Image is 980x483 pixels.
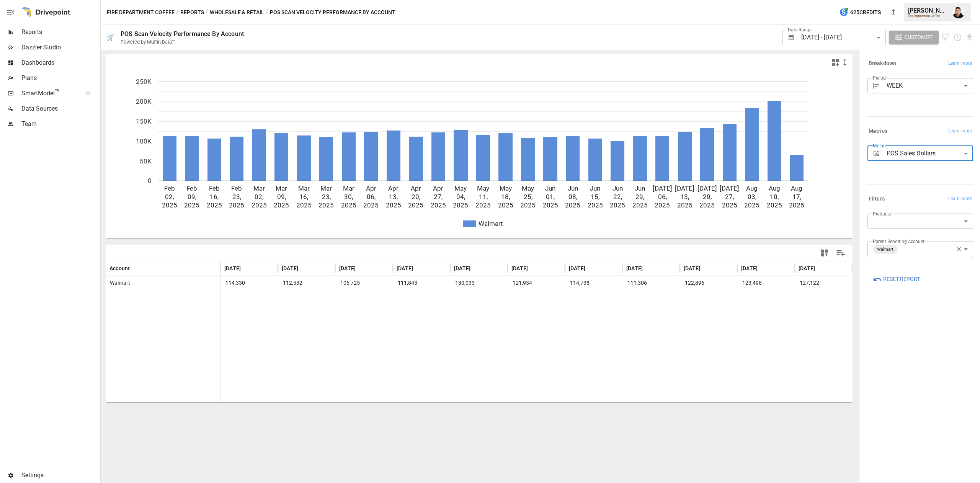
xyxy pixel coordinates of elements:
span: [DATE] [569,264,585,272]
text: Aug [746,184,758,192]
span: Data Sources [21,104,99,113]
button: New version available, click to update! [886,5,901,20]
text: [DATE] [675,184,694,192]
div: POS Sales Dollars [887,146,973,161]
span: 111,306 [626,276,648,290]
text: Feb [231,184,242,192]
text: 09, [188,193,196,201]
text: 0 [148,177,152,184]
button: Sort [131,263,141,274]
text: Jun [612,184,623,192]
text: 2025 [610,201,625,209]
span: Plans [21,73,99,83]
button: Manage Columns [832,245,849,262]
text: 06, [658,193,667,201]
span: [DATE] [626,264,643,272]
span: Customize [904,33,933,42]
text: 02, [255,193,263,201]
text: 22, [613,193,622,201]
span: [DATE] [799,264,815,272]
div: WEEK [887,78,973,93]
text: Mar [343,184,354,192]
span: Learn more [948,127,972,135]
span: 127,122 [799,276,820,290]
text: 2025 [386,201,401,209]
text: May [477,184,489,192]
div: / [206,8,208,17]
span: 106,725 [339,276,361,290]
h6: Metrics [869,127,887,135]
button: Fire Department Coffee [107,8,175,17]
span: Learn more [948,195,972,203]
div: [DATE] - [DATE] [801,30,885,45]
button: Sort [586,263,597,274]
text: 27, [434,193,443,201]
text: [DATE] [720,184,739,192]
text: Feb [164,184,175,192]
h6: Breakdown [869,59,896,68]
div: Powered by Muffin Data™ [121,39,175,45]
text: 13, [389,193,398,201]
text: 2025 [543,201,558,209]
button: Sort [414,263,425,274]
text: Apr [366,184,376,192]
label: Period [873,75,886,81]
span: SmartModel [21,89,77,98]
text: Mar [276,184,287,192]
label: Products [873,210,891,217]
text: 25, [524,193,532,201]
img: Francisco Sanchez [952,6,965,18]
text: 18, [501,193,510,201]
button: Schedule report [953,33,962,42]
div: A chart. [106,70,853,238]
text: Apr [388,184,399,192]
button: Sort [356,263,367,274]
button: Francisco Sanchez [948,2,969,23]
span: 114,330 [224,276,246,290]
span: 122,896 [684,276,706,290]
button: Customize [889,31,939,44]
button: View documentation [942,31,951,44]
text: 11, [479,193,488,201]
span: 121,934 [511,276,533,290]
text: 2025 [789,201,804,209]
text: May [454,184,467,192]
text: Jun [635,184,645,192]
label: Date Range [788,26,812,33]
text: Walmart [479,220,503,227]
text: 16, [299,193,308,201]
span: Account [109,264,130,272]
span: Reports [21,28,99,37]
button: Sort [701,263,712,274]
text: Apr [433,184,443,192]
text: 13, [680,193,689,201]
text: 50K [140,157,152,165]
text: 23, [322,193,331,201]
span: 111,843 [397,276,418,290]
text: 2025 [207,201,222,209]
text: 02, [165,193,174,201]
button: Sort [758,263,769,274]
span: Walmart [107,280,130,286]
text: [DATE] [653,184,672,192]
text: 03, [748,193,756,201]
div: 🛒 [107,34,114,41]
span: 123,498 [741,276,763,290]
text: Feb [186,184,197,192]
text: May [522,184,534,192]
span: [DATE] [282,264,298,272]
span: Reset Report [883,274,920,284]
div: [PERSON_NAME] [908,7,948,14]
label: Metric [873,142,885,149]
text: 2025 [363,201,379,209]
text: Mar [320,184,332,192]
button: Sort [299,263,310,274]
text: 150K [136,117,152,125]
text: 2025 [498,201,513,209]
text: 01, [546,193,555,201]
div: / [266,8,268,17]
text: 23, [232,193,241,201]
text: 2025 [162,201,177,209]
button: Reset Report [867,273,925,286]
